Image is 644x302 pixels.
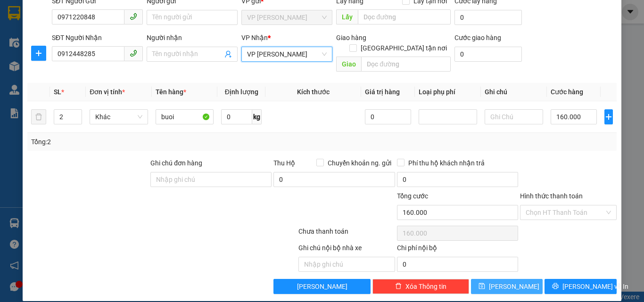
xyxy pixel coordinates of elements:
span: Tổng cước [397,192,428,200]
input: Ghi Chú [485,109,543,124]
span: Cước hàng [551,88,583,96]
span: Phí thu hộ khách nhận trả [405,158,488,168]
span: user-add [224,50,232,58]
input: VD: Bàn, Ghế [156,109,214,124]
span: [PERSON_NAME] và In [562,281,628,292]
div: Tổng: 2 [31,137,249,147]
span: Lấy [336,9,358,24]
span: VP Nhận [241,34,268,41]
button: plus [604,109,613,124]
th: Loại phụ phí [415,83,481,101]
span: Khác [95,110,142,124]
span: [PERSON_NAME] [297,281,347,292]
div: Ghi chú nội bộ nhà xe [298,243,395,257]
button: plus [31,46,46,61]
button: save[PERSON_NAME] [471,279,543,294]
input: Ghi chú đơn hàng [150,172,272,187]
input: 0 [365,109,411,124]
input: Nhập ghi chú [298,257,395,272]
span: phone [130,13,137,20]
span: Xóa Thông tin [405,281,446,292]
span: VP Ngọc Hồi [247,47,327,61]
input: Dọc đường [358,9,451,24]
span: Giao [336,57,361,72]
span: phone [130,49,137,57]
span: Chuyển khoản ng. gửi [324,158,395,168]
button: deleteXóa Thông tin [372,279,469,294]
label: Cước giao hàng [454,34,501,41]
span: save [479,283,485,290]
span: SL [54,88,61,96]
span: Tên hàng [156,88,186,96]
span: plus [605,113,612,121]
span: Định lượng [225,88,258,96]
label: Hình thức thanh toán [520,192,583,200]
input: Dọc đường [361,57,451,72]
span: Giá trị hàng [365,88,400,96]
span: Đơn vị tính [90,88,125,96]
button: delete [31,109,46,124]
span: Thu Hộ [273,159,295,167]
input: Cước lấy hàng [454,10,522,25]
th: Ghi chú [481,83,547,101]
span: printer [552,283,559,290]
span: VP Hà Tĩnh [247,10,327,24]
span: plus [32,49,46,57]
div: Chưa thanh toán [297,226,396,243]
div: Người nhận [147,33,238,43]
span: Giao hàng [336,34,366,41]
span: [PERSON_NAME] [489,281,539,292]
label: Ghi chú đơn hàng [150,159,202,167]
button: printer[PERSON_NAME] và In [545,279,617,294]
span: [GEOGRAPHIC_DATA] tận nơi [357,43,451,53]
button: [PERSON_NAME] [273,279,370,294]
span: kg [252,109,262,124]
input: Cước giao hàng [454,47,522,62]
span: Kích thước [297,88,330,96]
span: delete [395,283,402,290]
div: Chi phí nội bộ [397,243,518,257]
div: SĐT Người Nhận [52,33,143,43]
